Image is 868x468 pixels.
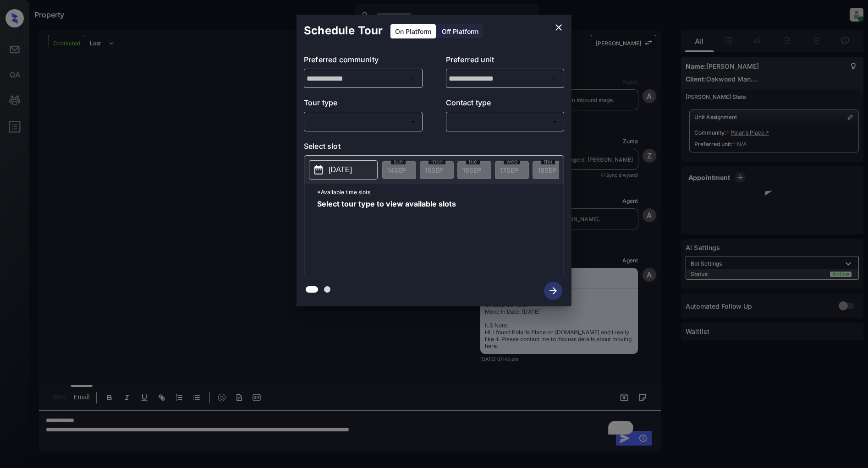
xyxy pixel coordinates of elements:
p: Contact type [446,97,565,112]
button: close [549,18,568,37]
h2: Schedule Tour [297,15,390,47]
p: *Available time slots [317,184,564,200]
p: Preferred community [304,54,423,69]
button: [DATE] [309,160,378,180]
p: Preferred unit [446,54,565,69]
p: Tour type [304,97,423,112]
span: Select tour type to view available slots [317,200,456,273]
div: Off Platform [437,24,483,38]
p: Select slot [304,141,564,155]
p: [DATE] [329,164,352,175]
div: On Platform [390,24,436,38]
